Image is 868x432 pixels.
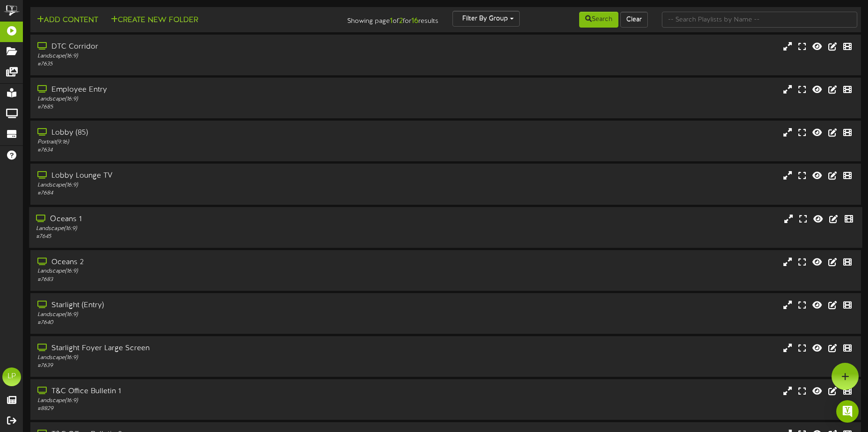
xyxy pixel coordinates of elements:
[37,85,369,95] div: Employee Entry
[37,146,369,154] div: # 7634
[37,95,369,103] div: Landscape ( 16:9 )
[37,138,369,146] div: Portrait ( 9:16 )
[37,311,369,319] div: Landscape ( 16:9 )
[662,12,857,28] input: -- Search Playlists by Name --
[36,224,369,232] div: Landscape ( 16:9 )
[37,397,369,405] div: Landscape ( 16:9 )
[36,233,369,241] div: # 7645
[390,17,393,25] strong: 1
[37,171,369,181] div: Lobby Lounge TV
[37,405,369,413] div: # 8829
[36,214,369,224] div: Oceans 1
[37,257,369,268] div: Oceans 2
[37,362,369,370] div: # 7639
[34,14,101,26] button: Add Content
[37,386,369,397] div: T&C Office Bulletin 1
[108,14,201,26] button: Create New Folder
[37,103,369,111] div: # 7685
[37,52,369,60] div: Landscape ( 16:9 )
[2,367,21,386] div: LP
[452,11,520,27] button: Filter By Group
[37,276,369,284] div: # 7683
[37,42,369,52] div: DTC Corridor
[37,189,369,197] div: # 7684
[37,343,369,354] div: Starlight Foyer Large Screen
[37,300,369,311] div: Starlight (Entry)
[399,17,403,25] strong: 2
[37,354,369,362] div: Landscape ( 16:9 )
[37,181,369,189] div: Landscape ( 16:9 )
[306,11,445,27] div: Showing page of for results
[411,17,418,25] strong: 16
[37,128,369,138] div: Lobby (85)
[37,60,369,68] div: # 7635
[620,12,648,28] button: Clear
[836,400,859,423] div: Open Intercom Messenger
[37,319,369,327] div: # 7640
[37,267,369,275] div: Landscape ( 16:9 )
[579,12,618,28] button: Search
